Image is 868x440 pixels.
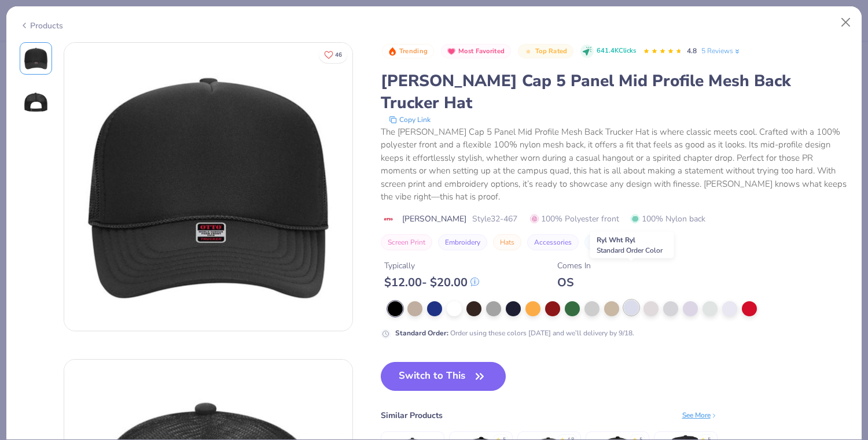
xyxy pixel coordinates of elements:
span: 4.8 [687,46,697,56]
span: Trending [399,48,428,54]
button: Badge Button [382,44,434,59]
button: Screen Print [381,234,432,250]
span: 641.4K Clicks [597,46,636,56]
button: Like [319,46,347,63]
span: 100% Polyester front [530,213,619,225]
strong: Standard Order : [395,328,448,338]
img: brand logo [381,215,396,224]
button: Accessories [527,234,579,250]
button: Embroidery [438,234,487,250]
div: Products [20,20,63,32]
button: Switch to This [381,362,506,391]
a: 5 Reviews [701,46,741,56]
div: Typically [384,260,479,272]
img: Front [22,45,50,72]
img: Trending sort [388,47,397,56]
div: [PERSON_NAME] Cap 5 Panel Mid Profile Mesh Back Trucker Hat [381,70,849,114]
button: Headwear [584,234,630,250]
div: OS [557,275,591,290]
span: [PERSON_NAME] [402,213,466,225]
span: Top Rated [535,48,568,54]
button: Badge Button [441,44,511,59]
span: Most Favorited [458,48,505,54]
button: Badge Button [518,44,573,59]
div: Ryl Wht Ryl [590,232,674,258]
div: Similar Products [381,409,443,421]
span: Style 32-467 [472,213,517,225]
img: Back [22,88,50,116]
div: Order using these colors [DATE] and we’ll delivery by 9/18. [395,328,634,338]
div: See More [682,410,718,420]
img: Front [64,43,352,331]
button: Hats [493,234,521,250]
img: Top Rated sort [524,47,533,56]
div: 4.8 Stars [643,42,682,61]
div: $ 12.00 - $ 20.00 [384,275,479,290]
span: Standard Order Color [597,246,663,255]
div: Comes In [557,260,591,272]
span: 100% Nylon back [631,213,705,225]
button: copy to clipboard [385,114,434,125]
img: Most Favorited sort [447,47,456,56]
button: Close [835,12,857,34]
div: The [PERSON_NAME] Cap 5 Panel Mid Profile Mesh Back Trucker Hat is where classic meets cool. Craf... [381,125,849,204]
span: 46 [335,52,342,58]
